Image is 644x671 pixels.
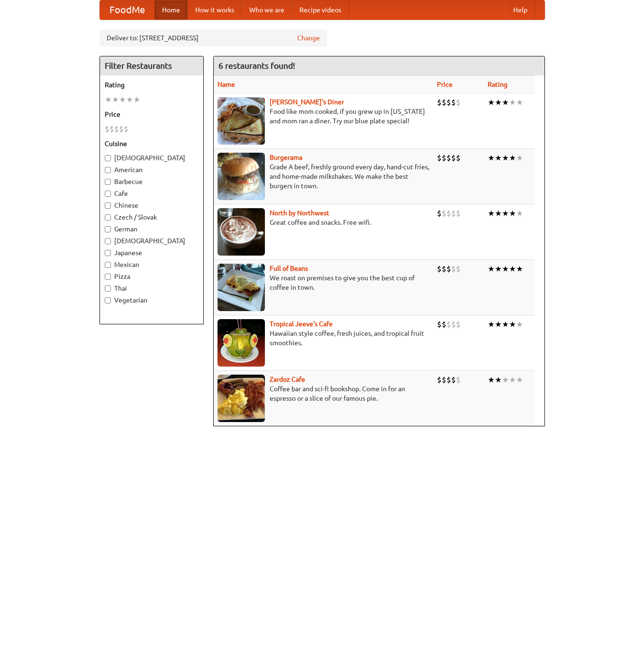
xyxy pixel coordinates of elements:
[105,80,199,90] h5: Rating
[105,167,111,173] input: American
[188,0,242,19] a: How it works
[242,0,292,19] a: Who we are
[516,375,523,385] li: ★
[218,273,429,292] p: We roast on premises to give you the best cup of coffee in town.
[451,375,456,385] li: $
[495,208,502,219] li: ★
[105,260,199,269] label: Mexican
[218,162,429,191] p: Grade A beef, freshly ground every day, hand-cut fries, and home-made milkshakes. We make the bes...
[105,297,111,303] input: Vegetarian
[495,375,502,385] li: ★
[119,124,124,134] li: $
[516,153,523,163] li: ★
[488,97,495,108] li: ★
[218,107,429,126] p: Food like mom cooked, if you grew up in [US_STATE] and mom ran a diner. Try our blue plate special!
[509,319,516,330] li: ★
[488,81,508,88] a: Rating
[105,262,111,268] input: Mexican
[105,165,199,175] label: American
[446,319,451,330] li: $
[218,375,265,422] img: zardoz.jpg
[218,329,429,348] p: Hawaiian style coffee, fresh juices, and tropical fruit smoothies.
[502,319,509,330] li: ★
[270,98,344,106] a: [PERSON_NAME]'s Diner
[495,153,502,163] li: ★
[112,94,119,105] li: ★
[105,139,199,148] h5: Cuisine
[270,209,329,217] a: North by Northwest
[105,201,199,210] label: Chinese
[509,208,516,219] li: ★
[105,236,199,246] label: [DEMOGRAPHIC_DATA]
[437,319,442,330] li: $
[488,153,495,163] li: ★
[488,375,495,385] li: ★
[105,110,199,119] h5: Price
[100,29,327,46] div: Deliver to: [STREET_ADDRESS]
[105,189,199,198] label: Cafe
[509,264,516,274] li: ★
[437,81,453,88] a: Price
[456,208,461,219] li: $
[446,375,451,385] li: $
[218,81,235,88] a: Name
[442,319,446,330] li: $
[509,97,516,108] li: ★
[105,274,111,280] input: Pizza
[446,208,451,219] li: $
[516,264,523,274] li: ★
[506,0,535,19] a: Help
[105,285,111,292] input: Thai
[105,179,111,185] input: Barbecue
[446,264,451,274] li: $
[126,94,133,105] li: ★
[292,0,349,19] a: Recipe videos
[105,153,199,163] label: [DEMOGRAPHIC_DATA]
[446,97,451,108] li: $
[105,155,111,161] input: [DEMOGRAPHIC_DATA]
[218,264,265,311] img: beans.jpg
[114,124,119,134] li: $
[270,154,302,161] a: Burgerama
[451,264,456,274] li: $
[124,124,128,134] li: $
[133,94,140,105] li: ★
[105,202,111,209] input: Chinese
[495,97,502,108] li: ★
[456,153,461,163] li: $
[502,97,509,108] li: ★
[437,97,442,108] li: $
[297,33,320,43] a: Change
[218,384,429,403] p: Coffee bar and sci-fi bookshop. Come in for an espresso or a slice of our famous pie.
[105,295,199,305] label: Vegetarian
[105,238,111,244] input: [DEMOGRAPHIC_DATA]
[488,319,495,330] li: ★
[495,319,502,330] li: ★
[456,264,461,274] li: $
[442,97,446,108] li: $
[516,97,523,108] li: ★
[516,208,523,219] li: ★
[218,97,265,145] img: sallys.jpg
[218,153,265,200] img: burgerama.jpg
[105,284,199,293] label: Thai
[437,153,442,163] li: $
[509,153,516,163] li: ★
[105,94,112,105] li: ★
[502,264,509,274] li: ★
[442,264,446,274] li: $
[488,208,495,219] li: ★
[105,124,109,134] li: $
[105,224,199,234] label: German
[456,375,461,385] li: $
[488,264,495,274] li: ★
[105,272,199,281] label: Pizza
[442,208,446,219] li: $
[105,250,111,256] input: Japanese
[105,177,199,186] label: Barbecue
[270,265,308,272] b: Full of Beans
[451,153,456,163] li: $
